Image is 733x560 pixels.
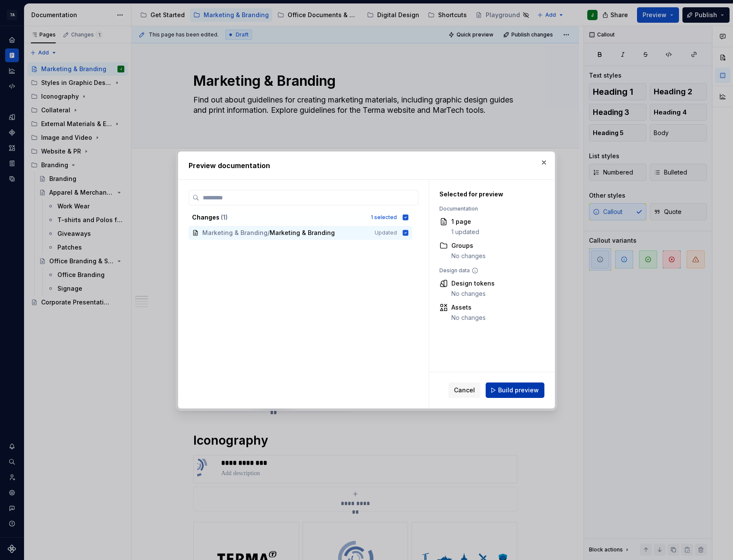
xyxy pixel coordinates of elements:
span: Marketing & Branding [270,229,335,237]
button: Cancel [448,382,481,398]
span: / [267,229,270,237]
h2: Preview documentation [189,160,544,171]
div: Design data [439,267,535,274]
span: Build preview [498,386,539,394]
div: 1 selected [371,214,397,221]
div: Changes [192,213,366,222]
span: Updated [375,229,397,236]
div: No changes [451,289,495,298]
button: Build preview [486,382,544,398]
div: Assets [451,303,486,312]
div: 1 updated [451,228,479,236]
div: 1 page [451,217,479,226]
span: Cancel [454,386,475,394]
div: Documentation [439,205,535,212]
span: ( 1 ) [221,214,228,221]
div: No changes [451,313,486,322]
span: Marketing & Branding [202,229,267,237]
div: Groups [451,241,486,250]
div: Design tokens [451,279,495,288]
div: Selected for preview [439,190,535,199]
div: No changes [451,252,486,260]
